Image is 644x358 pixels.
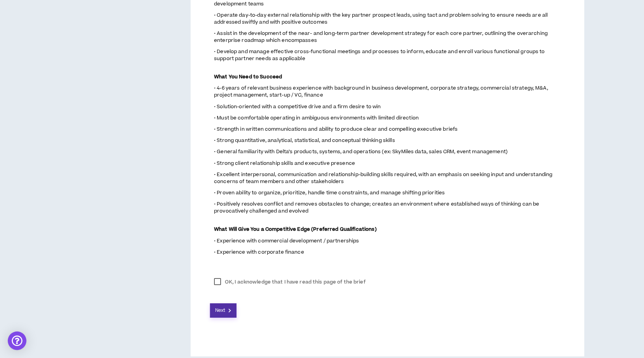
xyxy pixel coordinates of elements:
span: • Positively resolves conflict and removes obstacles to change; creates an environment where esta... [214,201,540,214]
span: • 4-6 years of relevant business experience with background in business development, corporate st... [214,85,548,99]
button: Next [210,303,237,318]
span: • Strength in written communications and ability to produce clear and compelling executive briefs [214,126,458,133]
span: Next [215,307,225,314]
div: Open Intercom Messenger [8,332,26,350]
span: • Strong client relationship skills and executive presence [214,160,355,167]
span: • Experience with commercial development / partnerships [214,237,359,244]
span: • Must be comfortable operating in ambiguous environments with limited direction [214,114,419,121]
span: • Experience with corporate finance [214,249,304,256]
strong: What You Need to Succeed [214,73,282,80]
strong: What Will Give You a Competitive Edge (Preferred Qualifications) [214,226,377,233]
span: • Develop and manage effective cross-functional meetings and processes to inform, educate and enr... [214,48,545,62]
span: • Operate day-to-day external relationship with the key partner prospect leads, using tact and pr... [214,12,548,26]
span: • General familiarity with Delta’s products, systems, and operations (ex: SkyMiles data, sales CR... [214,148,508,155]
span: • Strong quantitative, analytical, statistical, and conceptual thinking skills [214,137,395,144]
span: • Solution-oriented with a competitive drive and a firm desire to win [214,103,381,110]
span: • Excellent interpersonal, communication and relationship-building skills required, with an empha... [214,171,553,185]
span: • Proven ability to organize, prioritize, handle time constraints, and manage shifting priorities [214,189,445,196]
span: • Assist in the development of the near- and long-term partner development strategy for each core... [214,30,548,44]
label: OK, I acknowledge that I have read this page of the brief [210,276,369,288]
